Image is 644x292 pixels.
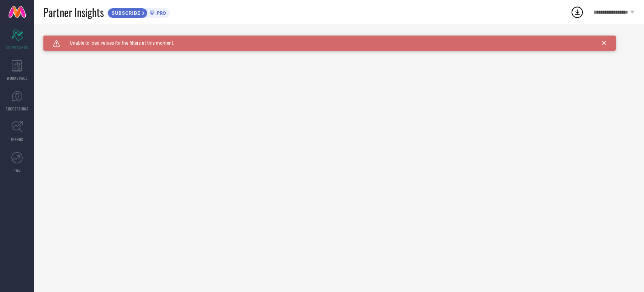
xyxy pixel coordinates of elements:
[14,167,21,173] span: FWD
[155,10,166,16] span: PRO
[570,5,584,19] div: Open download list
[43,36,635,42] div: Unable to load filters at this moment. Please try later.
[108,6,170,18] a: SUBSCRIBEPRO
[11,137,23,142] span: TRENDS
[43,5,104,20] span: Partner Insights
[108,10,142,16] span: SUBSCRIBE
[6,45,28,50] span: SCORECARDS
[7,75,28,81] span: WORKSPACE
[60,40,174,46] span: Unable to load values for the filters at this moment.
[6,106,29,112] span: SUGGESTIONS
